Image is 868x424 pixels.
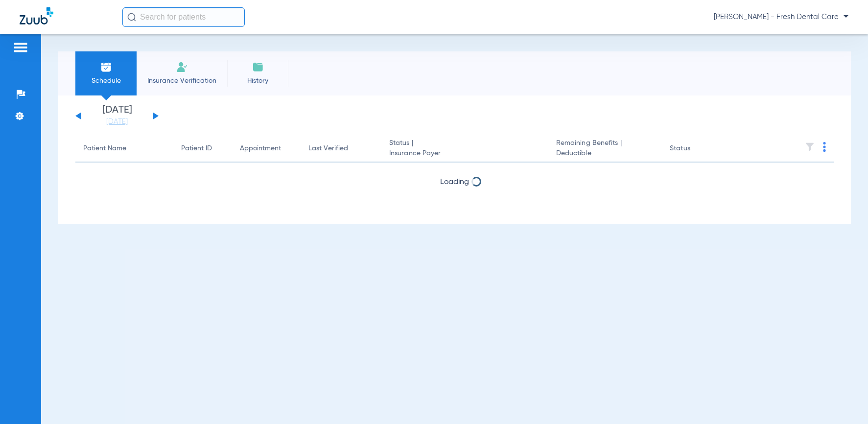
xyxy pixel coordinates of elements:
[83,143,126,154] div: Patient Name
[308,143,374,154] div: Last Verified
[389,148,540,159] span: Insurance Payer
[127,13,136,22] img: Search Icon
[556,148,654,159] span: Deductible
[240,143,281,154] div: Appointment
[548,135,662,163] th: Remaining Benefits |
[805,142,815,152] img: filter.svg
[100,61,112,73] img: Schedule
[144,76,220,86] span: Insurance Verification
[252,61,264,73] img: History
[181,143,224,154] div: Patient ID
[176,61,188,73] img: Manual Insurance Verification
[714,12,848,22] span: [PERSON_NAME] - Fresh Dental Care
[662,135,728,163] th: Status
[88,117,146,127] a: [DATE]
[88,105,146,127] li: [DATE]
[122,7,245,27] input: Search for patients
[308,143,348,154] div: Last Verified
[20,7,53,24] img: Zuub Logo
[823,142,826,152] img: group-dot-blue.svg
[83,143,165,154] div: Patient Name
[440,178,469,186] span: Loading
[235,76,281,86] span: History
[13,42,28,53] img: hamburger-icon
[240,143,293,154] div: Appointment
[181,143,212,154] div: Patient ID
[381,135,548,163] th: Status |
[83,76,129,86] span: Schedule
